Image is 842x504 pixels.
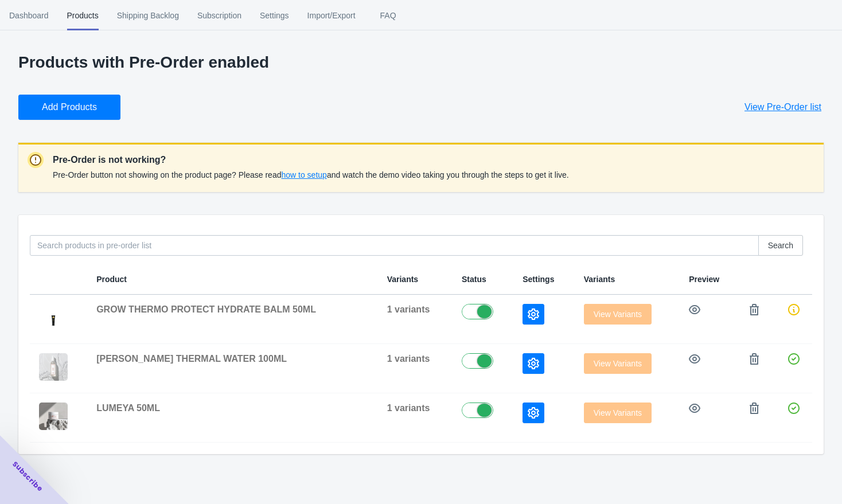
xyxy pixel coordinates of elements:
img: Oito-Rosemary-Therma-Water.jpg [39,353,68,381]
span: Subscription [197,1,241,30]
span: View Pre-Order list [744,101,821,113]
span: FAQ [374,1,403,30]
span: Variants [584,275,615,284]
span: Preview [689,275,719,284]
img: 50mlThermoProtectSmoothBalm_FrontTube_0f33c63f-29cf-4626-9182-0e35c1abf203.png [39,304,68,331]
span: Settings [523,275,554,284]
span: 1 variants [387,354,430,364]
span: 1 variants [387,403,430,413]
button: Add Products [18,95,120,120]
p: Pre-Order is not working? [53,153,569,167]
span: GROW THERMO PROTECT HYDRATE BALM 50ML [96,304,316,314]
span: Add Products [42,101,97,113]
span: LUMEYA 50ML [96,403,160,413]
button: Search [758,235,803,256]
button: View Pre-Order list [731,95,835,120]
span: 1 variants [387,304,430,314]
span: Products [67,1,99,30]
input: Search products in pre-order list [30,235,759,256]
span: Pre-Order button not showing on the product page? Please read and watch the demo video taking you... [53,170,569,179]
span: Variants [387,275,418,284]
p: Products with Pre-Order enabled [18,53,824,72]
span: how to setup [281,170,326,179]
span: Subscribe [10,459,45,494]
span: Shipping Backlog [117,1,179,30]
span: Dashboard [9,1,49,30]
span: [PERSON_NAME] THERMAL WATER 100ML [96,354,287,364]
span: Product [96,275,127,284]
span: Search [768,241,793,250]
span: Status [462,275,486,284]
span: Settings [260,1,289,30]
span: Import/Export [307,1,356,30]
img: Oito-Lumeya-FaceCream.jpg [39,403,68,430]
